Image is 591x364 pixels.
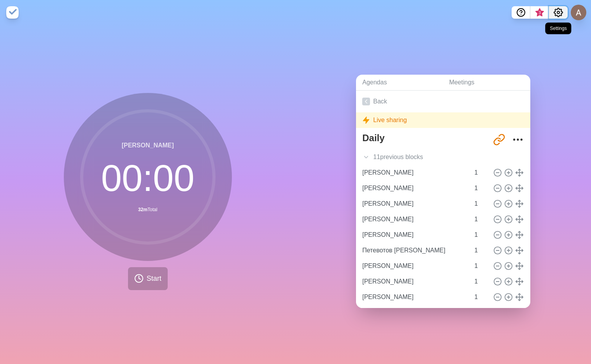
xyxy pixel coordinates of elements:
input: Name [359,165,470,180]
button: Start [128,267,168,290]
input: Mins [471,196,490,212]
button: More [510,132,526,147]
input: Mins [471,289,490,305]
span: s [420,152,423,162]
a: Back [356,91,530,112]
input: Name [359,289,470,305]
button: Help [512,6,530,19]
input: Mins [471,274,490,289]
input: Name [359,274,470,289]
input: Mins [471,227,490,243]
input: Mins [471,305,490,320]
input: Name [359,212,470,227]
div: Live sharing [356,112,530,128]
input: Mins [471,165,490,180]
input: Name [359,196,470,212]
button: Settings [549,6,568,19]
input: Name [359,227,470,243]
span: 3 [537,10,543,16]
input: Mins [471,243,490,258]
button: What’s new [530,6,549,19]
input: Name [359,305,470,320]
span: Start [147,273,161,284]
a: Agendas [356,75,443,91]
input: Name [359,258,470,274]
input: Mins [471,180,490,196]
input: Name [359,180,470,196]
button: Share link [491,132,507,147]
img: timeblocks logo [6,6,19,19]
input: Mins [471,212,490,227]
input: Name [359,243,470,258]
a: Meetings [443,75,530,91]
input: Mins [471,258,490,274]
div: 11 previous block [356,149,530,165]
